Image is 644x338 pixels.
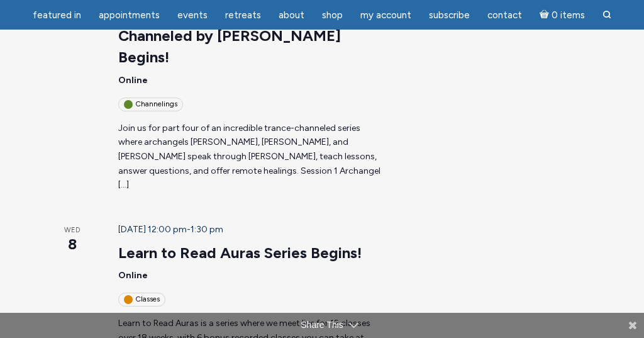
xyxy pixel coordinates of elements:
[532,2,592,28] a: Cart0 items
[314,3,350,28] a: Shop
[91,3,167,28] a: Appointments
[421,3,477,28] a: Subscribe
[118,98,183,111] div: Channelings
[118,121,382,193] p: Join us for part four of an incredible trance-channeled series where archangels [PERSON_NAME], [P...
[118,224,187,235] span: [DATE] 12:00 pm
[99,9,160,21] span: Appointments
[191,224,223,235] span: 1:30 pm
[480,3,530,28] a: Contact
[271,3,312,28] a: About
[33,9,81,21] span: featured in
[56,234,88,255] span: 8
[429,9,470,21] span: Subscribe
[360,9,411,21] span: My Account
[170,3,215,28] a: Events
[225,9,261,21] span: Retreats
[279,9,304,21] span: About
[25,3,89,28] a: featured in
[177,9,208,21] span: Events
[552,11,585,20] span: 0 items
[118,75,148,86] span: Online
[118,293,165,306] div: Classes
[218,3,269,28] a: Retreats
[487,9,522,21] span: Contact
[353,3,419,28] a: My Account
[540,9,552,21] i: Cart
[118,244,362,262] a: Learn to Read Auras Series Begins!
[118,5,341,67] a: Archangel Series-Part 4: Trance Channeled by [PERSON_NAME] Begins!
[322,9,343,21] span: Shop
[56,225,88,236] span: Wed
[118,224,223,235] time: -
[118,270,148,281] span: Online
